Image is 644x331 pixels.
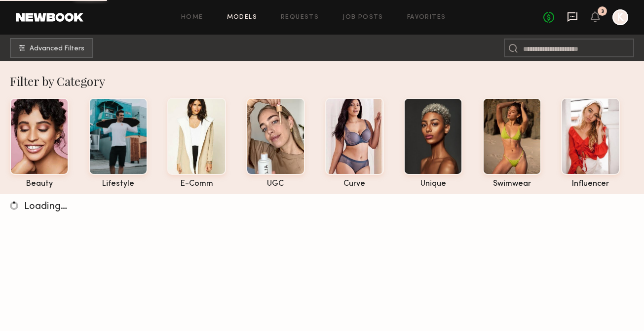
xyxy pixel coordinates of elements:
div: curve [325,180,384,188]
a: Home [181,14,203,21]
div: lifestyle [89,180,148,188]
button: Advanced Filters [10,38,93,58]
a: Job Posts [342,14,383,21]
div: swimwear [483,180,541,188]
a: Models [227,14,257,21]
a: Favorites [407,14,446,21]
div: Filter by Category [10,73,644,89]
a: Requests [281,14,319,21]
div: beauty [10,180,69,188]
div: UGC [246,180,305,188]
span: Advanced Filters [30,45,84,52]
a: K [612,9,628,25]
div: unique [404,180,462,188]
span: Loading… [24,202,67,211]
div: influencer [561,180,620,188]
div: e-comm [167,180,226,188]
div: 3 [601,9,604,14]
